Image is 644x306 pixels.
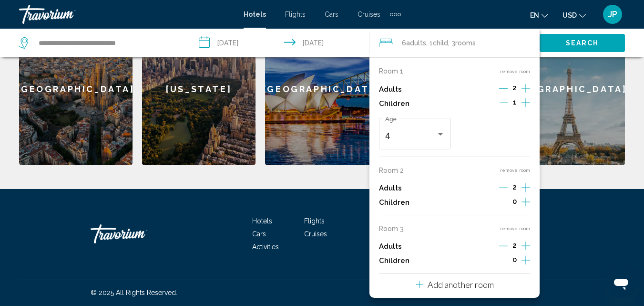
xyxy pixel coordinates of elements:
span: 0 [512,256,517,264]
button: Decrement adults [499,241,508,253]
span: USD [562,11,577,19]
button: remove room [500,225,530,232]
button: remove room [500,68,530,74]
span: Child [433,39,448,47]
button: Travelers: 6 adults, 1 child [369,29,540,57]
iframe: Button to launch messaging window [606,268,636,298]
a: Travorium [91,220,186,248]
span: , 3 [448,36,476,50]
button: Increment adults [521,82,530,96]
span: 6 [402,36,426,50]
span: Search [566,40,599,47]
span: 2 [512,242,517,249]
p: Children [379,199,409,207]
span: , 1 [426,36,448,50]
a: [GEOGRAPHIC_DATA] [19,12,133,165]
button: Increment children [521,254,530,268]
a: [GEOGRAPHIC_DATA] [265,12,378,165]
span: en [530,11,539,19]
span: 0 [512,198,517,205]
button: Decrement adults [499,84,508,95]
p: Adults [379,243,402,251]
p: Room 1 [379,67,403,75]
button: Decrement children [500,98,508,109]
button: Check-in date: Dec 19, 2025 Check-out date: Dec 26, 2025 [189,29,369,57]
button: Extra navigation items [390,7,401,22]
button: Add another room [416,274,494,293]
p: Room 2 [379,167,404,174]
span: JP [608,10,617,19]
a: Cars [252,230,266,238]
button: Increment children [521,196,530,210]
a: [GEOGRAPHIC_DATA] [511,12,625,165]
button: Increment adults [521,240,530,254]
button: User Menu [600,4,625,24]
p: Children [379,100,409,108]
button: Decrement adults [499,183,508,194]
button: Search [540,34,625,52]
button: Decrement children [499,255,508,267]
button: Change language [530,8,548,22]
span: 4 [385,131,390,141]
span: 2 [512,183,517,191]
p: Children [379,257,409,265]
a: Travorium [19,5,234,24]
p: Room 3 [379,225,404,232]
a: [US_STATE] [142,12,256,165]
a: Flights [304,217,325,225]
a: Hotels [252,217,272,225]
p: Add another room [428,279,494,290]
button: remove room [500,167,530,173]
span: rooms [455,39,476,47]
a: Cruises [304,230,327,238]
span: 2 [512,84,517,92]
a: Hotels [244,11,266,18]
span: © 2025 All Rights Reserved. [91,289,177,296]
button: Increment adults [521,181,530,196]
p: Adults [379,85,402,94]
p: Adults [379,184,402,192]
button: Decrement children [499,197,508,209]
a: Cars [325,11,338,18]
button: Change currency [562,8,586,22]
a: Cruises [358,11,380,18]
a: Activities [252,243,279,251]
span: Adults [406,39,426,47]
button: Increment children [521,96,530,111]
a: Flights [285,11,306,18]
span: 1 [513,98,517,106]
